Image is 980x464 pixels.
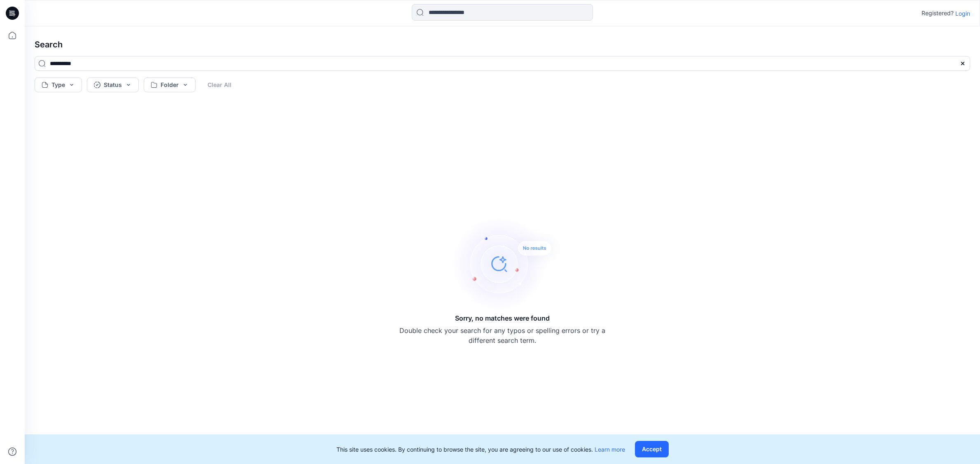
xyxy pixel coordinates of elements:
button: Type [35,77,82,92]
img: Sorry, no matches were found [451,214,567,313]
p: This site uses cookies. By continuing to browse the site, you are agreeing to our use of cookies. [336,445,625,454]
p: Registered? [922,8,954,18]
a: Learn more [595,446,625,453]
p: Login [955,9,970,18]
button: Accept [635,441,669,457]
h5: Sorry, no matches were found [455,313,550,323]
button: Status [87,77,139,92]
h4: Search [28,33,977,56]
button: Folder [144,77,196,92]
p: Double check your search for any typos or spelling errors or try a different search term. [399,326,605,345]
